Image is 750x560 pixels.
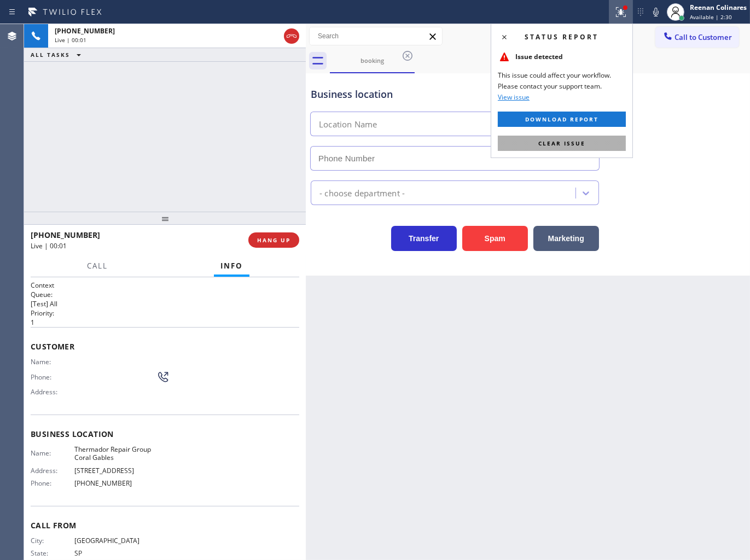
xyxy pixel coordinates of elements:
span: [GEOGRAPHIC_DATA] [74,536,156,545]
span: Phone: [31,479,74,487]
span: Call to Customer [675,32,732,42]
span: Available | 2:30 [690,13,732,21]
h2: Priority: [31,308,299,318]
button: Hang up [284,28,299,44]
span: Live | 00:01 [55,36,86,44]
div: Business location [311,87,599,102]
span: HANG UP [257,236,290,244]
button: Call to Customer [655,27,739,48]
p: 1 [31,318,299,327]
span: SP [74,549,156,557]
span: Call [87,261,108,271]
div: Location Name [319,118,377,131]
span: [STREET_ADDRESS] [74,466,156,475]
span: City: [31,536,74,545]
span: Phone: [31,373,74,381]
button: Call [80,255,114,277]
span: Thermador Repair Group Coral Gables [74,445,156,462]
span: Customer [31,341,299,352]
input: Phone Number [310,146,600,171]
div: - choose department - [319,186,405,199]
span: [PHONE_NUMBER] [55,26,115,36]
p: [Test] All [31,299,299,308]
span: Live | 00:01 [31,241,67,250]
button: Spam [462,226,528,251]
span: Business location [31,429,299,439]
span: Call From [31,520,299,530]
button: ALL TASKS [24,48,92,61]
span: [PHONE_NUMBER] [31,230,100,240]
h1: Context [31,281,299,290]
button: HANG UP [248,232,299,248]
button: Marketing [533,226,599,251]
input: Search [310,27,442,45]
button: Transfer [391,226,457,251]
span: ALL TASKS [31,51,70,59]
div: Reenan Colinares [690,3,747,12]
span: [PHONE_NUMBER] [74,479,156,487]
span: Address: [31,466,74,475]
button: Mute [648,4,664,20]
span: Address: [31,388,74,396]
span: Name: [31,358,74,366]
span: State: [31,549,74,557]
span: Info [220,261,243,271]
button: Info [214,255,249,277]
h2: Queue: [31,290,299,299]
span: Name: [31,449,74,457]
div: booking [331,56,414,65]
